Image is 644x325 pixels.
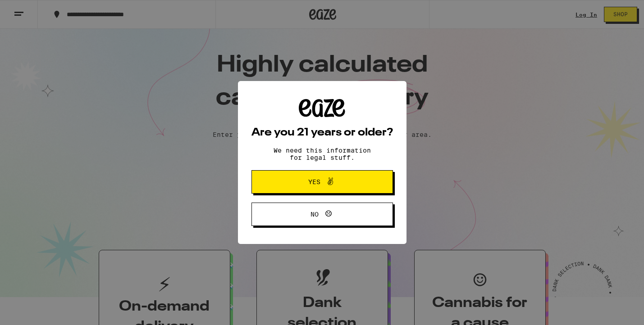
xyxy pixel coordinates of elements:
[5,6,65,14] span: Hi. Need any help?
[308,179,320,185] span: Yes
[251,203,393,226] button: No
[251,170,393,194] button: Yes
[266,147,379,161] p: We need this information for legal stuff.
[251,127,393,138] h2: Are you 21 years or older?
[311,211,319,217] span: No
